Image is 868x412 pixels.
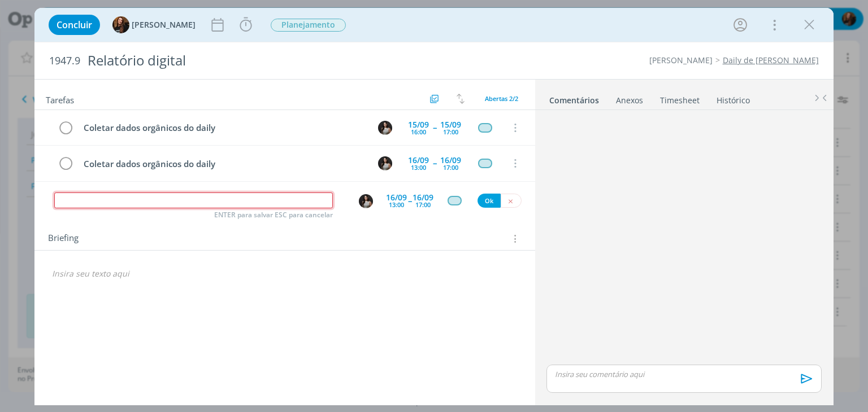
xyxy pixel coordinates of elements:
div: dialog [34,8,833,405]
div: 17:00 [415,201,431,208]
span: ENTER para salvar ESC para cancelar [214,211,333,220]
div: 15/09 [408,121,429,129]
span: -- [408,195,411,206]
div: 13:00 [411,164,426,170]
img: C [359,194,373,208]
a: Histórico [716,90,750,106]
button: C [377,155,394,172]
button: Ok [478,194,501,208]
span: [PERSON_NAME] [132,21,196,29]
div: 16/09 [413,194,433,201]
span: Abertas 2/2 [485,94,518,103]
img: T [112,16,129,33]
img: C [378,156,392,170]
span: -- [433,159,436,167]
div: 16/09 [386,194,407,201]
div: 17:00 [443,129,458,135]
div: 16/09 [408,156,429,164]
button: T[PERSON_NAME] [112,16,196,33]
div: Anexos [616,95,643,106]
div: 13:00 [389,201,404,208]
span: 1947.9 [49,55,80,67]
span: Concluir [57,20,92,29]
button: Planejamento [270,18,346,32]
div: 15/09 [440,121,461,129]
div: 16:00 [411,129,426,135]
a: Daily de [PERSON_NAME] [723,55,819,65]
span: Planejamento [271,19,346,32]
a: Comentários [549,90,600,106]
span: Tarefas [46,92,74,106]
button: C [358,194,374,209]
div: Coletar dados orgânicos do daily [79,157,367,171]
img: C [378,121,392,135]
button: C [377,119,394,136]
a: [PERSON_NAME] [649,55,713,65]
img: arrow-down-up.svg [457,94,465,104]
div: 16/09 [440,156,461,164]
button: Concluir [49,15,100,35]
span: Briefing [48,231,79,246]
a: Timesheet [659,90,700,106]
div: 17:00 [443,164,458,170]
div: Coletar dados orgânicos do daily [79,121,367,135]
div: Relatório digital [83,47,493,74]
span: -- [433,124,436,132]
